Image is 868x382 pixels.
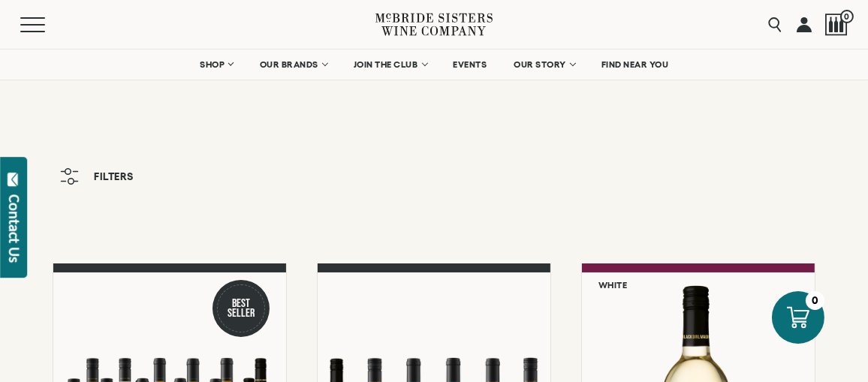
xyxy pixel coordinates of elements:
[504,50,584,80] a: OUR STORY
[7,194,22,263] div: Contact Us
[53,161,141,192] button: Filters
[200,59,225,70] span: SHOP
[592,50,679,80] a: FIND NEAR YOU
[94,171,134,182] span: Filters
[840,10,854,23] span: 0
[260,59,318,70] span: OUR BRANDS
[20,17,74,32] button: Mobile Menu Trigger
[598,280,628,290] h6: White
[190,50,243,80] a: SHOP
[514,59,566,70] span: OUR STORY
[443,50,496,80] a: EVENTS
[806,291,824,310] div: 0
[453,59,487,70] span: EVENTS
[250,50,336,80] a: OUR BRANDS
[601,59,669,70] span: FIND NEAR YOU
[344,50,436,80] a: JOIN THE CLUB
[354,59,418,70] span: JOIN THE CLUB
